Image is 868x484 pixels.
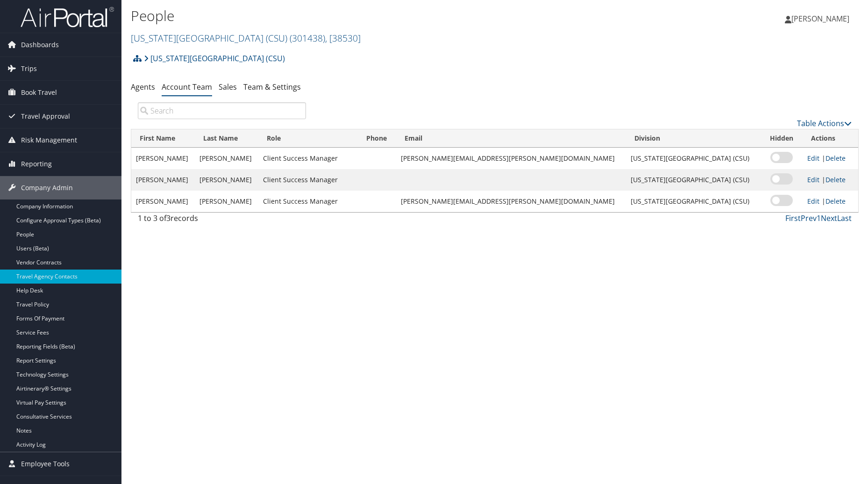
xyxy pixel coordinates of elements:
td: | [803,191,858,212]
span: ( 301438 ) [290,32,325,44]
a: Edit [807,175,819,184]
td: [PERSON_NAME] [195,191,258,212]
span: Dashboards [21,33,59,57]
a: [US_STATE][GEOGRAPHIC_DATA] (CSU) [131,32,361,44]
th: Last Name: activate to sort column ascending [195,129,258,148]
td: [PERSON_NAME] [195,148,258,169]
th: Role: activate to sort column ascending [258,129,358,148]
a: Delete [825,197,846,206]
td: [PERSON_NAME] [131,148,195,169]
td: | [803,148,858,169]
td: [PERSON_NAME] [131,169,195,191]
td: [US_STATE][GEOGRAPHIC_DATA] (CSU) [626,169,761,191]
a: Edit [807,154,819,163]
td: [US_STATE][GEOGRAPHIC_DATA] (CSU) [626,191,761,212]
td: [PERSON_NAME] [195,169,258,191]
span: Travel Approval [21,105,70,128]
th: Hidden: activate to sort column ascending [761,129,803,148]
span: , [ 38530 ] [325,32,361,44]
span: Risk Management [21,128,77,152]
a: 1 [817,213,821,223]
a: Delete [825,154,846,163]
span: Company Admin [21,176,73,199]
span: Employee Tools [21,452,70,476]
a: Next [821,213,837,223]
td: Client Success Manager [258,148,358,169]
th: Phone [358,129,396,148]
th: First Name: activate to sort column ascending [131,129,195,148]
td: [PERSON_NAME][EMAIL_ADDRESS][PERSON_NAME][DOMAIN_NAME] [396,148,626,169]
a: [PERSON_NAME] [785,5,859,33]
h1: People [131,6,616,26]
a: Agents [131,82,155,92]
td: [PERSON_NAME] [131,191,195,212]
div: 1 to 3 of records [138,213,306,228]
a: Sales [219,82,237,92]
a: Account Team [162,82,212,92]
span: Book Travel [21,81,57,104]
a: Prev [801,213,817,223]
img: airportal-logo.png [21,6,114,28]
a: Delete [825,175,846,184]
span: [PERSON_NAME] [791,14,849,24]
a: Last [837,213,852,223]
span: 3 [166,213,171,223]
a: First [785,213,801,223]
th: Division: activate to sort column ascending [626,129,761,148]
a: Table Actions [797,118,852,128]
input: Search [138,102,306,119]
td: [US_STATE][GEOGRAPHIC_DATA] (CSU) [626,148,761,169]
span: Reporting [21,152,52,176]
span: Trips [21,57,37,80]
a: [US_STATE][GEOGRAPHIC_DATA] (CSU) [144,49,285,68]
td: [PERSON_NAME][EMAIL_ADDRESS][PERSON_NAME][DOMAIN_NAME] [396,191,626,212]
td: Client Success Manager [258,191,358,212]
td: | [803,169,858,191]
td: Client Success Manager [258,169,358,191]
a: Team & Settings [243,82,301,92]
a: Edit [807,197,819,206]
th: Email: activate to sort column ascending [396,129,626,148]
th: Actions [803,129,858,148]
